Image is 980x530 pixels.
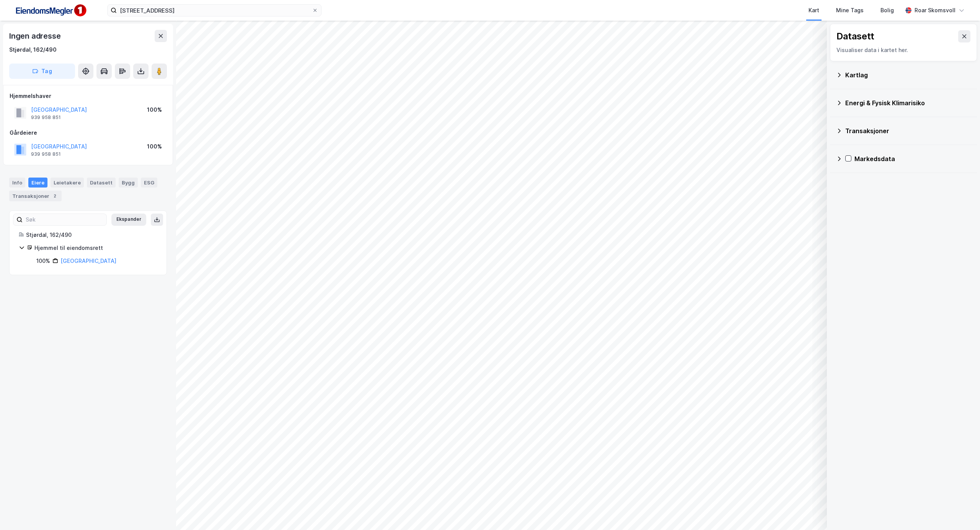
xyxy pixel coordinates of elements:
div: Stjørdal, 162/490 [9,45,57,54]
input: Søk [23,214,106,225]
div: 100% [36,256,50,266]
div: Eiere [28,178,47,188]
div: Mine Tags [836,6,864,15]
div: Stjørdal, 162/490 [26,230,157,240]
div: Markedsdata [854,154,971,163]
div: Gårdeiere [10,128,167,137]
div: Energi & Fysisk Klimarisiko [845,98,971,108]
div: Hjemmelshaver [10,91,167,101]
div: Roar Skomsvoll [915,6,955,15]
div: Ingen adresse [9,30,62,42]
iframe: Chat Widget [942,493,980,530]
div: Transaksjoner [845,126,971,135]
input: Søk på adresse, matrikkel, gårdeiere, leietakere eller personer [117,5,312,16]
a: [GEOGRAPHIC_DATA] [60,258,116,264]
div: Kontrollprogram for chat [942,493,980,530]
div: Bolig [880,6,894,15]
div: 100% [147,105,162,114]
div: Kartlag [845,70,971,80]
div: 100% [147,142,162,151]
div: Visualiser data i kartet her. [836,46,970,55]
div: Kart [808,6,819,15]
div: 2 [51,192,59,200]
div: Datasett [836,30,874,42]
button: Tag [9,64,75,79]
img: F4PB6Px+NJ5v8B7XTbfpPpyloAAAAASUVORK5CYII= [12,2,89,19]
div: Info [9,178,25,188]
div: 939 958 851 [31,114,61,121]
div: Datasett [87,178,116,188]
div: Bygg [119,178,138,188]
div: 939 958 851 [31,151,61,157]
div: Transaksjoner [9,191,62,201]
button: Ekspander [111,214,146,226]
div: ESG [141,178,157,188]
div: Hjemmel til eiendomsrett [34,243,157,253]
div: Leietakere [51,178,84,188]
